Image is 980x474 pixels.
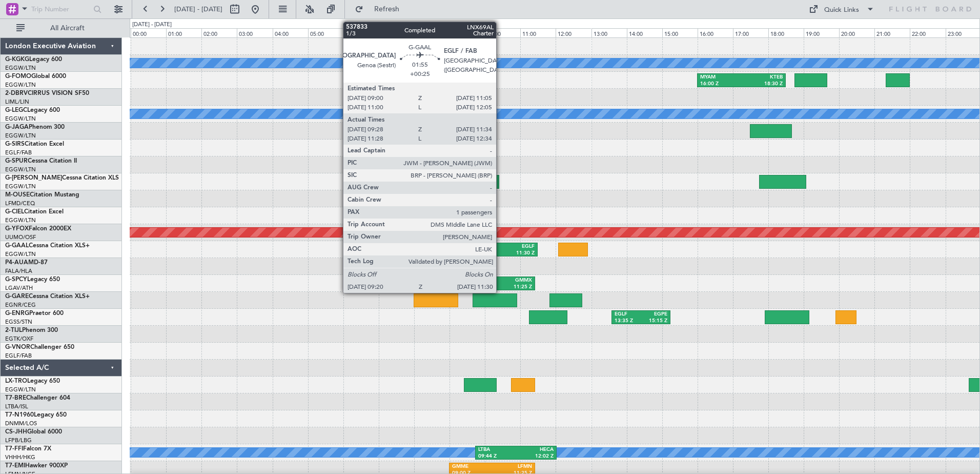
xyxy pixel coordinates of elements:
[5,267,32,275] a: FALA/HLA
[768,28,804,37] div: 18:00
[5,327,22,333] span: 2-TIJL
[874,28,910,37] div: 21:00
[5,276,60,283] a: G-SPCYLegacy 650
[237,28,272,37] div: 03:00
[399,243,428,250] div: LIMJ
[5,107,27,113] span: G-LEGC
[804,28,839,37] div: 19:00
[5,293,90,300] a: G-GARECessna Citation XLS+
[5,412,67,418] a: T7-N1960Legacy 650
[370,250,399,257] div: 06:40 Z
[201,28,237,37] div: 02:00
[591,28,627,37] div: 13:00
[5,243,29,249] span: G-GAAL
[464,243,499,250] div: LIMJ
[432,284,482,291] div: 08:25 Z
[399,250,428,257] div: 08:30 Z
[5,463,68,469] a: T7-EMIHawker 900XP
[5,395,26,401] span: T7-BRE
[641,318,668,325] div: 15:15 Z
[5,192,30,198] span: M-OUSE
[5,90,28,96] span: 2-DBRV
[5,192,79,198] a: M-OUSECitation Mustang
[5,56,29,63] span: G-KGKG
[5,378,27,384] span: LX-TRO
[11,20,111,36] button: All Aircraft
[516,446,554,453] div: HECA
[499,243,535,250] div: EGLF
[5,98,29,106] a: LIML/LIN
[464,250,499,257] div: 09:20 Z
[5,81,36,89] a: EGGW/LTN
[5,64,36,72] a: EGGW/LTN
[31,2,90,17] input: Trip Number
[485,28,520,37] div: 10:00
[174,5,222,14] span: [DATE] - [DATE]
[5,463,25,469] span: T7-EMI
[5,310,29,317] span: G-ENRG
[5,293,29,300] span: G-GARE
[132,21,172,29] div: [DATE] - [DATE]
[5,327,58,333] a: 2-TIJLPhenom 300
[5,175,62,181] span: G-[PERSON_NAME]
[350,1,412,17] button: Refresh
[5,183,36,190] a: EGGW/LTN
[733,28,768,37] div: 17:00
[370,243,399,250] div: EGGW
[432,277,482,284] div: LFPB
[365,6,409,13] span: Refresh
[478,453,516,460] div: 09:44 Z
[5,209,24,215] span: G-CIEL
[5,352,32,360] a: EGLF/FAB
[824,5,859,15] div: Quick Links
[5,284,33,292] a: LGAV/ATH
[5,124,29,130] span: G-JAGA
[662,28,698,37] div: 15:00
[492,463,532,470] div: LFMN
[5,437,32,444] a: LFPB/LBG
[5,73,31,80] span: G-FOMO
[131,28,166,37] div: 00:00
[5,310,64,317] a: G-ENRGPraetor 600
[379,28,414,37] div: 07:00
[5,453,35,461] a: VHHH/HKG
[308,28,343,37] div: 05:00
[5,301,36,309] a: EGNR/CEG
[5,124,65,130] a: G-JAGAPhenom 300
[273,28,308,37] div: 04:00
[5,216,36,224] a: EGGW/LTN
[5,158,77,164] a: G-SPURCessna Citation II
[615,318,641,325] div: 13:35 Z
[27,25,108,32] span: All Aircraft
[5,318,32,326] a: EGSS/STN
[482,284,532,291] div: 11:25 Z
[627,28,662,37] div: 14:00
[450,28,485,37] div: 09:00
[5,107,60,113] a: G-LEGCLegacy 600
[641,311,668,318] div: EGPE
[5,420,37,427] a: DNMM/LOS
[804,1,880,17] button: Quick Links
[5,209,64,215] a: G-CIELCitation Excel
[5,158,28,164] span: G-SPUR
[5,141,64,147] a: G-SIRSCitation Excel
[5,260,28,266] span: P4-AUA
[5,166,36,173] a: EGGW/LTN
[700,74,742,81] div: MYAM
[5,260,48,266] a: P4-AUAMD-87
[5,429,27,435] span: CS-JHH
[5,276,27,283] span: G-SPCY
[5,403,28,410] a: LTBA/ISL
[741,81,783,88] div: 18:30 Z
[5,378,60,384] a: LX-TROLegacy 650
[166,28,201,37] div: 01:00
[5,429,62,435] a: CS-JHHGlobal 6000
[5,175,119,181] a: G-[PERSON_NAME]Cessna Citation XLS
[556,28,591,37] div: 12:00
[5,132,36,140] a: EGGW/LTN
[343,28,379,37] div: 06:00
[5,56,62,63] a: G-KGKGLegacy 600
[5,90,89,96] a: 2-DBRVCIRRUS VISION SF50
[5,446,23,452] span: T7-FFI
[452,463,492,470] div: GMME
